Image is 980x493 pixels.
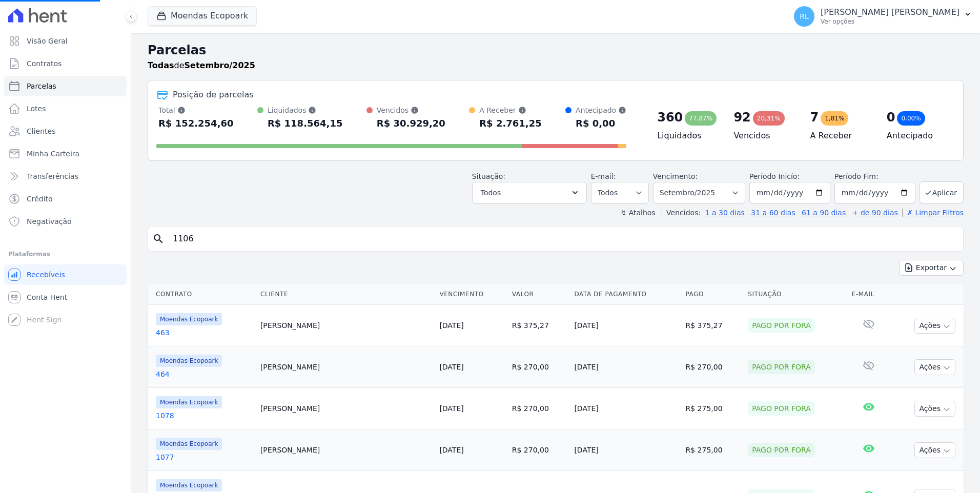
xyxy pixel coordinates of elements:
[508,305,570,346] td: R$ 375,27
[748,443,815,457] div: Pago por fora
[256,388,435,429] td: [PERSON_NAME]
[156,327,252,338] a: 463
[570,429,681,471] td: [DATE]
[156,396,222,408] span: Moendas Ecopoark
[508,429,570,471] td: R$ 270,00
[685,111,717,126] div: 77,87%
[8,248,122,260] div: Plataformas
[4,98,127,119] a: Lotes
[848,284,890,305] th: E-mail
[914,318,955,334] button: Ações
[156,479,222,491] span: Moendas Ecopoark
[4,166,127,187] a: Transferências
[27,194,53,204] span: Crédito
[570,388,681,429] td: [DATE]
[682,305,744,346] td: R$ 375,27
[800,13,809,20] span: RL
[508,346,570,388] td: R$ 270,00
[591,172,616,180] label: E-mail:
[576,105,626,115] div: Antecipado
[4,76,127,96] a: Parcelas
[508,388,570,429] td: R$ 270,00
[472,182,587,203] button: Todos
[439,321,463,330] a: [DATE]
[27,149,79,159] span: Minha Carteira
[576,115,626,132] div: R$ 0,00
[4,121,127,141] a: Clientes
[268,105,343,115] div: Liquidados
[887,109,895,126] div: 0
[148,41,964,59] h2: Parcelas
[682,429,744,471] td: R$ 275,00
[897,111,925,126] div: 0,00%
[27,126,55,136] span: Clientes
[256,429,435,471] td: [PERSON_NAME]
[810,130,870,142] h4: A Receber
[749,172,800,180] label: Período Inicío:
[852,209,898,217] a: + de 90 dias
[682,284,744,305] th: Pago
[439,404,463,413] a: [DATE]
[27,216,72,227] span: Negativação
[439,446,463,454] a: [DATE]
[148,284,256,305] th: Contrato
[256,284,435,305] th: Cliente
[472,172,505,180] label: Situação:
[156,438,222,450] span: Moendas Ecopoark
[4,287,127,307] a: Conta Hent
[173,89,254,101] div: Posição de parcelas
[148,60,174,70] strong: Todas
[748,401,815,416] div: Pago por fora
[156,313,222,325] span: Moendas Ecopoark
[156,355,222,367] span: Moendas Ecopoark
[748,318,815,333] div: Pago por fora
[152,233,165,245] i: search
[682,388,744,429] td: R$ 275,00
[899,260,964,276] button: Exportar
[435,284,507,305] th: Vencimento
[821,17,959,26] p: Ver opções
[753,111,785,126] div: 20,31%
[27,58,62,69] span: Contratos
[481,187,501,199] span: Todos
[902,209,964,217] a: ✗ Limpar Filtros
[508,284,570,305] th: Valor
[786,2,980,31] button: RL [PERSON_NAME] [PERSON_NAME] Ver opções
[256,305,435,346] td: [PERSON_NAME]
[821,7,959,17] p: [PERSON_NAME] [PERSON_NAME]
[4,264,127,285] a: Recebíveis
[733,130,793,142] h4: Vencidos
[185,60,255,70] strong: Setembro/2025
[4,189,127,209] a: Crédito
[887,130,947,142] h4: Antecipado
[570,284,681,305] th: Data de Pagamento
[268,115,343,132] div: R$ 118.564,15
[657,130,717,142] h4: Liquidados
[733,109,750,126] div: 92
[27,36,68,46] span: Visão Geral
[148,6,257,26] button: Moendas Ecopoark
[27,292,67,302] span: Conta Hent
[834,171,915,182] label: Período Fim:
[167,229,959,249] input: Buscar por nome do lote ou do cliente
[148,59,255,72] p: de
[802,209,846,217] a: 61 a 90 dias
[920,181,964,203] button: Aplicar
[748,360,815,374] div: Pago por fora
[570,305,681,346] td: [DATE]
[653,172,698,180] label: Vencimento:
[158,105,234,115] div: Total
[377,105,445,115] div: Vencidos
[662,209,701,217] label: Vencidos:
[914,401,955,417] button: Ações
[27,81,56,91] span: Parcelas
[479,105,541,115] div: A Receber
[570,346,681,388] td: [DATE]
[158,115,234,132] div: R$ 152.254,60
[156,410,252,421] a: 1078
[810,109,819,126] div: 7
[620,209,655,217] label: ↯ Atalhos
[439,363,463,371] a: [DATE]
[821,111,848,126] div: 1,81%
[479,115,541,132] div: R$ 2.761,25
